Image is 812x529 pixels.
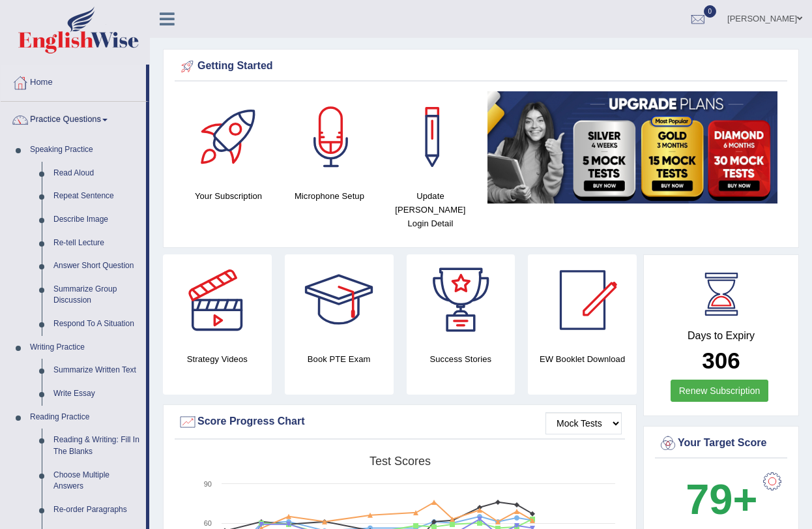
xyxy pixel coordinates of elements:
[1,65,146,97] a: Home
[285,189,373,203] h4: Microphone Setup
[48,429,146,463] a: Reading & Writing: Fill In The Blanks
[48,278,146,312] a: Summarize Group Discussion
[48,254,146,278] a: Answer Short Question
[528,352,637,366] h4: EW Booklet Download
[48,498,146,522] a: Re-order Paragraphs
[184,189,272,203] h4: Your Subscription
[704,5,717,18] span: 0
[407,352,515,366] h4: Success Stories
[204,519,212,527] text: 60
[24,138,146,162] a: Speaking Practice
[686,476,757,523] b: 79+
[48,382,146,406] a: Write Essay
[48,464,146,498] a: Choose Multiple Answers
[48,185,146,208] a: Repeat Sentence
[1,102,146,134] a: Practice Questions
[178,412,622,432] div: Score Progress Chart
[658,330,784,342] h4: Days to Expiry
[487,91,777,204] img: small5.jpg
[48,208,146,232] a: Describe Image
[178,57,784,76] div: Getting Started
[285,352,394,366] h4: Book PTE Exam
[24,406,146,429] a: Reading Practice
[386,189,474,230] h4: Update [PERSON_NAME] Login Detail
[48,359,146,382] a: Summarize Written Text
[702,348,740,373] b: 306
[48,312,146,336] a: Respond To A Situation
[163,352,272,366] h4: Strategy Videos
[48,162,146,185] a: Read Aloud
[48,232,146,255] a: Re-tell Lecture
[204,480,212,488] text: 90
[658,434,784,453] div: Your Target Score
[370,455,431,468] tspan: Test scores
[24,336,146,359] a: Writing Practice
[671,380,769,402] a: Renew Subscription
